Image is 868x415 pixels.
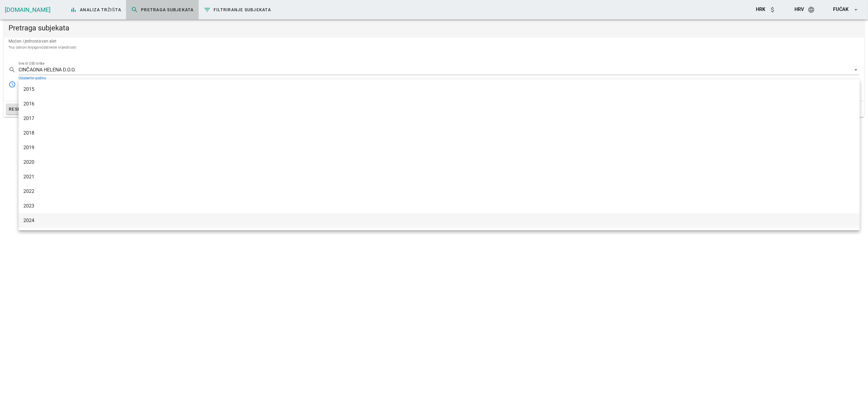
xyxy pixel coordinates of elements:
[19,80,859,89] div: Odaberite godinu
[808,6,815,13] i: language
[794,6,804,12] span: hrv
[19,76,46,81] label: Odaberite godinu
[833,6,849,12] span: Fućak
[23,159,855,165] div: 2020
[4,38,864,55] div: Moćan i jednostavan alat
[23,218,855,223] div: 2024
[23,174,855,180] div: 2021
[23,86,855,92] div: 2015
[9,44,859,50] div: *na osnovi knjigovodstvene vrijednosti
[9,105,42,113] span: Resetiraj
[756,6,765,12] span: HRK
[6,104,44,115] button: Resetiraj
[70,6,77,13] i: bar_chart
[4,18,864,38] div: Pretraga subjekata
[23,130,855,136] div: 2018
[19,61,45,66] label: Ime ili OIB tvrtke
[204,6,271,13] span: Filtriranje subjekata
[852,6,859,13] i: arrow_drop_down
[23,203,855,209] div: 2023
[23,101,855,107] div: 2016
[23,115,855,121] div: 2017
[70,6,121,13] span: Analiza tržišta
[23,145,855,150] div: 2019
[131,6,194,13] span: Pretraga subjekata
[769,6,776,13] i: attach_money
[23,188,855,194] div: 2022
[852,66,859,74] i: arrow_drop_down
[9,66,16,74] i: search
[5,6,50,13] a: [DOMAIN_NAME]
[9,81,16,88] i: access_time
[131,6,138,13] i: search
[204,6,211,13] i: filter_list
